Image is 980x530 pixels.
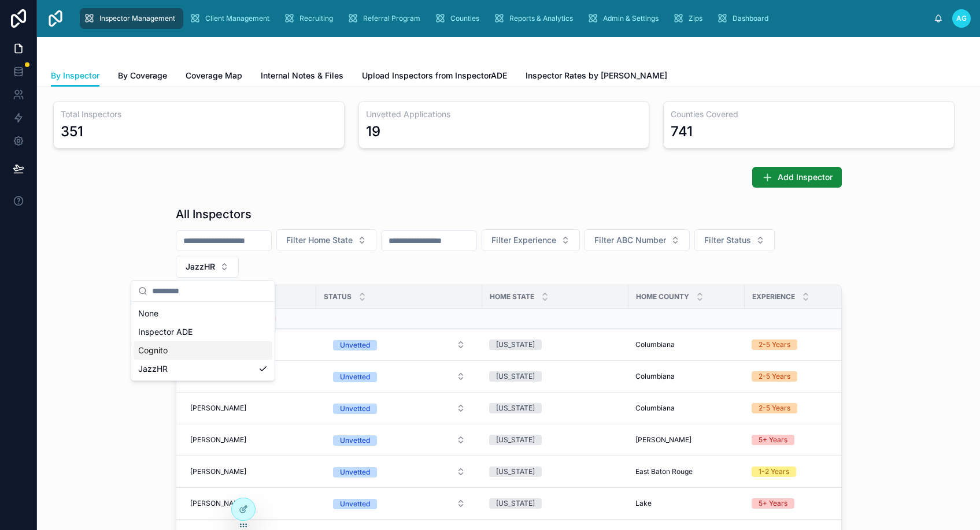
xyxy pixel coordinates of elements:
[704,234,751,246] span: Filter Status
[450,14,479,23] span: Counties
[61,122,83,141] div: 351
[490,8,581,29] a: Reports & Analytics
[635,435,738,445] a: [PERSON_NAME]
[190,404,309,413] a: [PERSON_NAME]
[489,371,622,382] a: [US_STATE]
[363,14,420,23] span: Referral Program
[583,8,667,29] a: Admin & Settings
[752,466,838,477] a: 1-2 Years
[489,466,622,477] a: [US_STATE]
[489,403,622,413] a: [US_STATE]
[99,14,175,23] span: Inspector Management
[636,292,689,301] span: Home County
[526,65,667,88] a: Inspector Rates by [PERSON_NAME]
[366,122,380,141] div: 19
[496,498,535,509] div: [US_STATE]
[689,14,702,23] span: Zips
[340,404,370,414] div: Unvetted
[134,341,272,360] div: Cognito
[80,8,183,29] a: Inspector Management
[635,404,738,413] a: Columbiana
[635,340,675,349] span: Columbiana
[752,435,838,445] a: 5+ Years
[340,499,370,509] div: Unvetted
[752,403,838,413] a: 2-5 Years
[713,8,776,29] a: Dashboard
[759,371,790,382] div: 2-5 Years
[635,499,738,508] a: Lake
[340,435,370,446] div: Unvetted
[752,498,838,509] a: 5+ Years
[131,302,275,380] div: Suggestions
[261,65,343,88] a: Internal Notes & Files
[190,499,246,508] span: [PERSON_NAME]
[366,109,642,120] h3: Unvetted Applications
[280,8,341,29] a: Recruiting
[46,9,65,28] img: App logo
[635,499,652,508] span: Lake
[694,229,775,251] button: Select Button
[74,6,934,31] div: scrollable content
[778,171,833,183] span: Add Inspector
[324,398,475,419] button: Select Button
[759,498,787,509] div: 5+ Years
[635,467,693,476] span: East Baton Rouge
[190,435,309,445] a: [PERSON_NAME]
[489,339,622,350] a: [US_STATE]
[635,372,738,381] a: Columbiana
[276,229,376,251] button: Select Button
[323,492,475,514] a: Select Button
[186,70,242,81] span: Coverage Map
[752,167,842,188] button: Add Inspector
[190,404,246,413] span: [PERSON_NAME]
[585,229,690,251] button: Select Button
[482,229,580,251] button: Select Button
[489,498,622,509] a: [US_STATE]
[496,403,535,413] div: [US_STATE]
[526,70,667,81] span: Inspector Rates by [PERSON_NAME]
[323,334,475,356] a: Select Button
[362,70,507,81] span: Upload Inspectors from InspectorADE
[176,256,239,278] button: Select Button
[323,429,475,451] a: Select Button
[205,14,269,23] span: Client Management
[362,65,507,88] a: Upload Inspectors from InspectorADE
[176,206,252,222] h1: All Inspectors
[671,122,693,141] div: 741
[340,467,370,477] div: Unvetted
[635,467,738,476] a: East Baton Rouge
[759,403,790,413] div: 2-5 Years
[496,466,535,477] div: [US_STATE]
[759,435,787,445] div: 5+ Years
[759,466,789,477] div: 1-2 Years
[323,397,475,419] a: Select Button
[489,435,622,445] a: [US_STATE]
[956,14,967,23] span: AG
[752,292,795,301] span: Experience
[752,339,838,350] a: 2-5 Years
[324,366,475,387] button: Select Button
[340,340,370,350] div: Unvetted
[635,435,691,445] span: [PERSON_NAME]
[671,109,947,120] h3: Counties Covered
[496,371,535,382] div: [US_STATE]
[340,372,370,382] div: Unvetted
[594,234,666,246] span: Filter ABC Number
[759,339,790,350] div: 2-5 Years
[61,109,337,120] h3: Total Inspectors
[431,8,487,29] a: Counties
[190,467,309,476] a: [PERSON_NAME]
[733,14,768,23] span: Dashboard
[635,340,738,349] a: Columbiana
[286,234,353,246] span: Filter Home State
[324,493,475,514] button: Select Button
[51,70,99,81] span: By Inspector
[323,365,475,387] a: Select Button
[134,323,272,341] div: Inspector ADE
[324,292,352,301] span: Status
[635,404,675,413] span: Columbiana
[324,430,475,450] button: Select Button
[324,461,475,482] button: Select Button
[134,360,272,378] div: JazzHR
[134,304,272,323] div: None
